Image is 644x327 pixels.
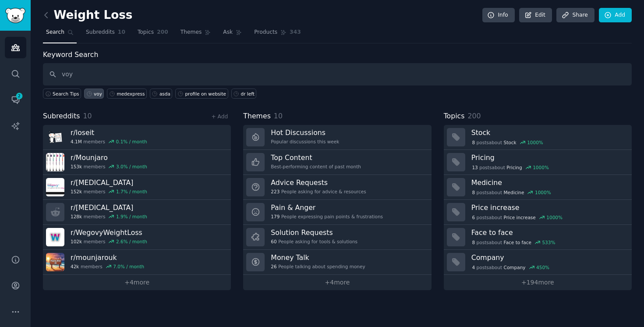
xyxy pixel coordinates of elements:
a: 2 [5,89,26,110]
span: Search Tips [53,91,79,97]
h3: Face to face [471,228,626,237]
a: r/[MEDICAL_DATA]128kmembers1.9% / month [43,200,231,225]
div: 0.1 % / month [116,139,147,145]
a: Share [556,8,594,23]
div: voy [94,91,102,97]
a: Pricing13postsaboutPricing1000% [444,150,632,175]
div: 1.7 % / month [116,188,147,195]
span: 6 [472,214,475,220]
h2: Weight Loss [43,8,133,22]
a: Search [43,25,77,43]
div: post s about [471,139,544,146]
span: 223 [271,188,280,195]
a: voy [84,89,104,99]
span: 60 [271,238,276,245]
h3: r/ Mounjaro [71,153,147,162]
img: GummySearch logo [5,8,25,23]
a: Company4postsaboutCompany450% [444,250,632,275]
div: People asking for tools & solutions [271,238,357,245]
div: Popular discussions this week [271,139,339,145]
div: asda [159,91,170,97]
img: Mounjaro [46,153,64,171]
label: Keyword Search [43,50,98,59]
a: Edit [519,8,552,23]
span: 26 [271,263,276,270]
a: Face to face8postsaboutFace to face533% [444,225,632,250]
span: Topics [444,111,465,122]
div: post s about [471,163,550,171]
img: loseit [46,128,64,146]
a: Add [599,8,632,23]
div: 450 % [536,264,549,270]
span: 4.1M [71,139,82,145]
span: Themes [180,28,202,36]
div: profile on website [185,91,226,97]
a: Products343 [251,25,304,43]
h3: r/ [MEDICAL_DATA] [71,178,147,187]
a: Hot DiscussionsPopular discussions this week [243,125,431,150]
img: WegovyWeightLoss [46,228,64,246]
div: People asking for advice & resources [271,188,366,195]
a: + Add [211,114,228,120]
a: Price increase6postsaboutPrice increase1000% [444,200,632,225]
div: 533 % [542,239,555,245]
div: members [71,163,147,170]
div: dr left [241,91,255,97]
a: Solution Requests60People asking for tools & solutions [243,225,431,250]
a: dr left [231,89,257,99]
span: 102k [71,238,82,245]
h3: Money Talk [271,253,365,262]
a: Ask [220,25,245,43]
a: Money Talk26People talking about spending money [243,250,431,275]
span: 42k [71,263,79,270]
span: 8 [472,239,475,245]
span: Pricing [506,164,522,171]
a: Stock8postsaboutStock1000% [444,125,632,150]
div: post s about [471,263,550,271]
div: People expressing pain points & frustrations [271,213,383,220]
span: Search [46,28,64,36]
a: r/mounjarouk42kmembers7.0% / month [43,250,231,275]
span: 4 [472,264,475,270]
div: post s about [471,238,556,246]
a: Medicine8postsaboutMedicine1000% [444,175,632,200]
a: +4more [43,275,231,290]
span: 8 [472,189,475,195]
div: 1000 % [533,164,549,171]
h3: Advice Requests [271,178,366,187]
a: +4more [243,275,431,290]
div: medexpress [117,91,145,97]
a: r/[MEDICAL_DATA]152kmembers1.7% / month [43,175,231,200]
a: Advice Requests223People asking for advice & resources [243,175,431,200]
span: Products [254,28,277,36]
h3: Price increase [471,203,626,212]
div: 2.6 % / month [116,238,147,245]
div: 1000 % [527,139,543,146]
h3: Top Content [271,153,361,162]
div: members [71,213,147,220]
h3: Pricing [471,153,626,162]
span: 200 [157,28,168,36]
span: 2 [15,93,23,99]
a: r/loseit4.1Mmembers0.1% / month [43,125,231,150]
a: +194more [444,275,632,290]
div: post s about [471,213,563,221]
span: 343 [290,28,301,36]
a: Themes [177,25,214,43]
h3: Hot Discussions [271,128,339,137]
a: medexpress [107,89,147,99]
span: 13 [472,164,478,171]
div: 7.0 % / month [113,263,144,270]
div: members [71,139,147,145]
a: Top ContentBest-performing content of past month [243,150,431,175]
span: 200 [467,112,481,120]
a: Info [482,8,515,23]
input: Keyword search in audience [43,63,632,85]
span: Ask [223,28,233,36]
a: asda [150,89,173,99]
h3: Company [471,253,626,262]
a: Topics200 [134,25,171,43]
span: Company [504,264,526,270]
span: Face to face [504,239,531,245]
span: Medicine [504,189,524,195]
